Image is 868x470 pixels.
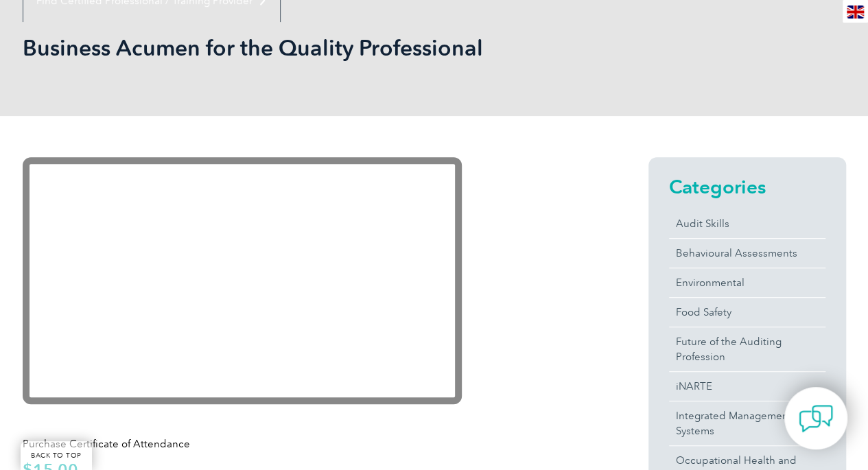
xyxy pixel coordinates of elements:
[669,239,825,268] a: Behavioural Assessments
[669,209,825,238] a: Audit Skills
[23,157,462,404] iframe: YouTube video player
[669,401,825,445] a: Integrated Management Systems
[669,372,825,401] a: iNARTE
[23,34,550,61] h1: Business Acumen for the Quality Professional
[21,441,92,470] a: BACK TO TOP
[669,298,825,327] a: Food Safety
[23,436,599,451] p: Purchase Certificate of Attendance
[847,5,864,19] img: en
[669,176,825,198] h2: Categories
[669,268,825,297] a: Environmental
[799,401,833,436] img: contact-chat.png
[669,327,825,371] a: Future of the Auditing Profession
